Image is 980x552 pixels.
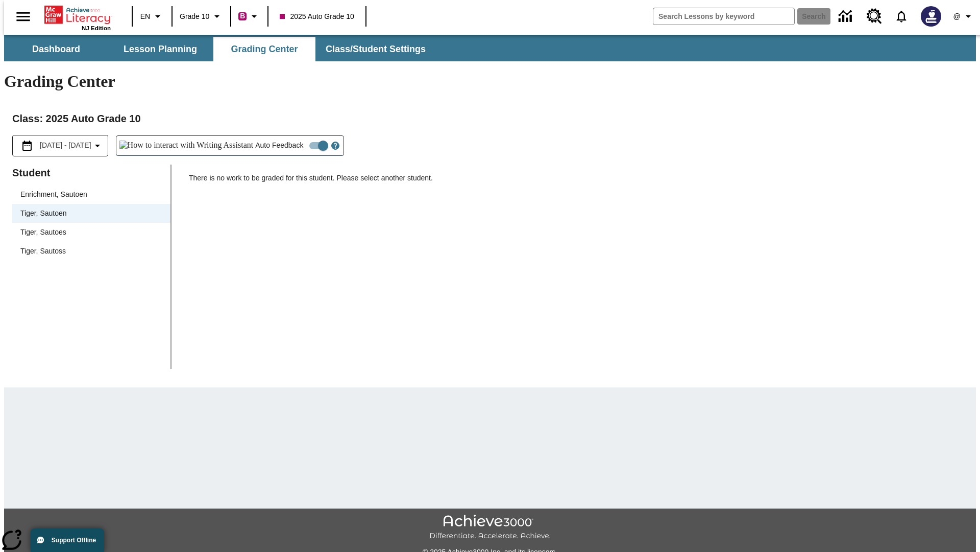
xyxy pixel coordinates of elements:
button: Open Help for Writing Assistant [327,136,344,155]
button: Class/Student Settings [317,37,434,61]
div: Tiger, Sautoes [12,223,170,242]
button: Support Offline [31,528,104,552]
div: Tiger, Sautoss [12,242,170,261]
input: search field [653,8,794,25]
span: Grading Center [231,43,298,55]
p: There is no work to be graded for this student. Please select another student. [189,173,968,191]
span: [DATE] - [DATE] [40,140,91,151]
span: @ [953,11,960,22]
button: Select a new avatar [915,3,947,30]
span: Auto Feedback [255,140,303,151]
span: B [240,10,245,22]
span: Grade 10 [180,11,209,22]
button: Profile/Settings [947,7,980,26]
a: Resource Center, Will open in new tab [861,3,888,30]
button: Grade: Grade 10, Select a grade [176,7,227,26]
button: Lesson Planning [109,37,211,61]
div: SubNavbar [4,37,435,61]
span: 2025 Auto Grade 10 [280,11,354,22]
button: Language: EN, Select a language [136,7,168,26]
img: Achieve3000 Differentiate Accelerate Achieve [429,515,551,541]
div: Tiger, Sautoen [12,204,170,223]
div: Tiger, Sautoen [20,208,67,219]
p: Student [12,165,170,181]
svg: Collapse Date Range Filter [91,140,104,152]
span: NJ Edition [82,25,111,31]
button: Grading Center [213,37,315,61]
div: Enrichment, Sautoen [12,185,170,204]
div: Tiger, Sautoss [20,246,66,257]
button: Dashboard [5,37,107,61]
button: Open side menu [8,2,38,32]
span: Class/Student Settings [326,43,426,55]
div: Home [44,4,111,31]
div: Tiger, Sautoes [20,227,66,238]
h2: Class : 2025 Auto Grade 10 [12,110,968,127]
a: Home [44,5,111,25]
span: Dashboard [32,43,80,55]
img: Avatar [921,6,941,27]
div: SubNavbar [4,35,976,61]
span: EN [140,11,150,22]
a: Notifications [888,3,915,30]
span: Support Offline [52,537,96,544]
div: Enrichment, Sautoen [20,189,87,200]
img: How to interact with Writing Assistant [119,141,254,151]
h1: Grading Center [4,72,976,91]
button: Select the date range menu item [17,140,104,152]
button: Boost Class color is violet red. Change class color [234,7,264,26]
a: Data Center [832,3,861,31]
span: Lesson Planning [124,43,197,55]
